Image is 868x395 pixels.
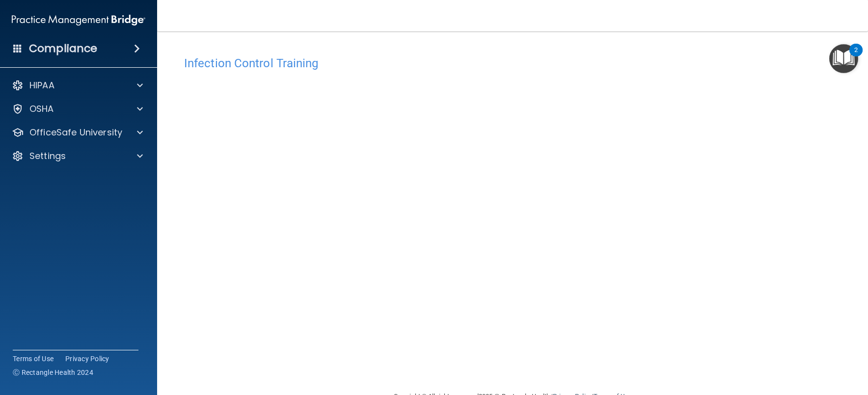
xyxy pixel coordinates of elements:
h4: Infection Control Training [184,57,841,70]
a: Privacy Policy [65,354,109,364]
p: Settings [29,150,66,162]
h4: Compliance [29,42,97,55]
span: Ⓒ Rectangle Health 2024 [13,368,93,377]
a: OSHA [12,103,143,115]
button: Open Resource Center, 2 new notifications [829,44,858,73]
a: Terms of Use [13,354,54,364]
p: HIPAA [29,79,54,91]
a: OfficeSafe University [12,127,143,138]
p: OSHA [29,103,54,115]
a: Settings [12,150,143,162]
img: PMB logo [12,10,145,30]
iframe: infection-control-training [184,75,675,377]
a: HIPAA [12,79,143,91]
p: OfficeSafe University [29,127,122,138]
div: 2 [854,50,858,63]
